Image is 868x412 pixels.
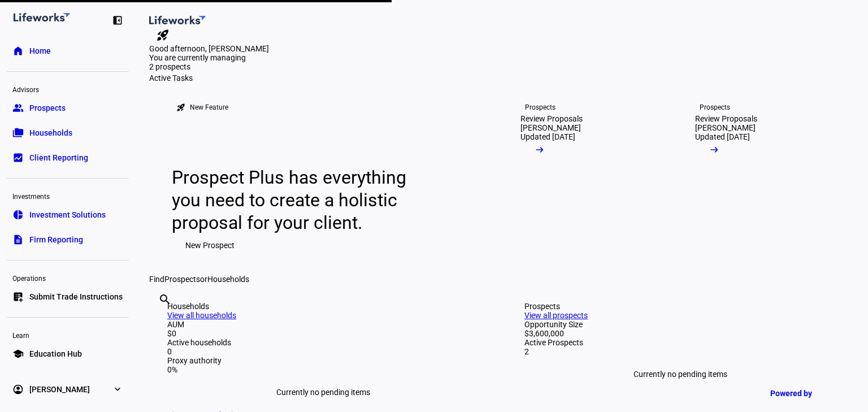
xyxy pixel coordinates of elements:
[677,83,843,275] a: ProspectsReview Proposals[PERSON_NAME]Updated [DATE]
[7,40,129,62] a: homeHome
[29,102,66,114] span: Prospects
[524,356,836,392] div: Currently no pending items
[7,81,129,97] div: Advisors
[149,44,854,53] div: Good afternoon, [PERSON_NAME]
[164,275,200,284] span: Prospects
[167,365,479,374] div: 0%
[167,338,479,347] div: Active households
[524,338,836,347] div: Active Prospects
[7,122,129,144] a: folder_copyHouseholds
[29,45,51,57] span: Home
[29,384,90,395] span: [PERSON_NAME]
[149,62,262,71] div: 2 prospects
[12,209,24,220] eth-mat-symbol: pie_chart
[29,152,88,163] span: Client Reporting
[167,311,236,320] a: View all households
[167,374,479,410] div: Currently no pending items
[525,103,555,112] div: Prospects
[12,152,24,163] eth-mat-symbol: bid_landscape
[12,348,24,359] eth-mat-symbol: school
[695,114,757,123] div: Review Proposals
[7,203,129,226] a: pie_chartInvestment Solutions
[524,329,836,338] div: $3,600,000
[29,234,83,245] span: Firm Reporting
[29,348,82,359] span: Education Hub
[112,15,123,26] eth-mat-symbol: left_panel_close
[156,28,170,42] mat-icon: rocket_launch
[502,83,668,275] a: ProspectsReview Proposals[PERSON_NAME]Updated [DATE]
[185,234,235,257] span: New Prospect
[7,146,129,169] a: bid_landscapeClient Reporting
[172,166,415,234] div: Prospect Plus has everything you need to create a holistic proposal for your client.
[7,327,129,342] div: Learn
[29,209,106,220] span: Investment Solutions
[7,228,129,251] a: descriptionFirm Reporting
[524,302,836,311] div: Prospects
[709,144,720,155] mat-icon: arrow_right_alt
[172,234,248,257] button: New Prospect
[12,234,24,245] eth-mat-symbol: description
[12,384,24,395] eth-mat-symbol: account_circle
[695,123,756,132] div: [PERSON_NAME]
[29,291,123,302] span: Submit Trade Instructions
[695,132,750,141] div: Updated [DATE]
[149,275,854,284] div: Find or
[176,103,185,112] mat-icon: rocket_launch
[7,270,129,285] div: Operations
[12,102,24,114] eth-mat-symbol: group
[112,384,123,395] eth-mat-symbol: expand_more
[190,103,228,112] div: New Feature
[524,320,836,329] div: Opportunity Size
[12,45,24,57] eth-mat-symbol: home
[167,347,479,356] div: 0
[167,320,479,329] div: AUM
[207,275,249,284] span: Households
[29,127,72,138] span: Households
[534,144,545,155] mat-icon: arrow_right_alt
[149,73,854,83] div: Active Tasks
[524,311,588,320] a: View all prospects
[167,302,479,311] div: Households
[158,308,160,322] input: Enter name of prospect or household
[167,356,479,365] div: Proxy authority
[12,127,24,138] eth-mat-symbol: folder_copy
[520,123,581,132] div: [PERSON_NAME]
[149,53,246,62] span: You are currently managing
[765,383,851,404] a: Powered by
[7,188,129,203] div: Investments
[158,293,172,306] mat-icon: search
[520,132,575,141] div: Updated [DATE]
[12,291,24,302] eth-mat-symbol: list_alt_add
[7,97,129,119] a: groupProspects
[520,114,583,123] div: Review Proposals
[700,103,730,112] div: Prospects
[167,329,479,338] div: $0
[524,347,836,356] div: 2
